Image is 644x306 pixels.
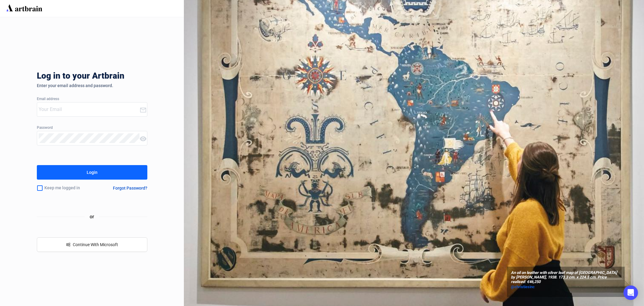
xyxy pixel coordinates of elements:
[511,285,535,289] span: @christiesinc
[37,182,98,194] div: Keep me logged in
[511,271,621,284] span: An oil on leather with silver leaf map of [GEOGRAPHIC_DATA] by [PERSON_NAME], 1938. 173.3 cm. x 2...
[623,285,638,300] div: Open Intercom Messenger
[39,105,139,114] input: Your Email
[37,237,147,252] button: windowsContinue With Microsoft
[66,243,70,247] span: windows
[87,168,98,177] div: Login
[85,213,99,220] span: or
[37,126,147,130] div: Password
[73,242,118,247] span: Continue With Microsoft
[37,71,218,83] div: Log in to your Artbrain
[37,83,147,88] div: Enter your email address and password.
[37,97,147,101] div: Email address
[511,284,621,290] a: @christiesinc
[113,186,147,190] div: Forgot Password?
[37,165,147,180] button: Login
